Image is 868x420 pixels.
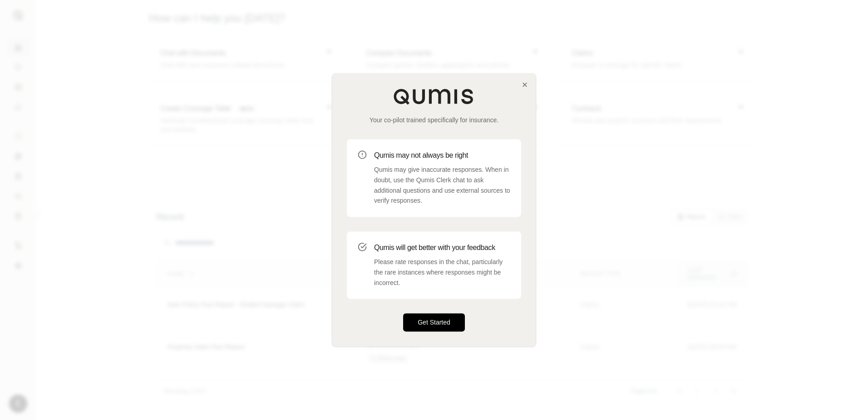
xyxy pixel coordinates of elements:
img: Qumis Logo [393,88,475,105]
p: Please rate responses in the chat, particularly the rare instances where responses might be incor... [374,257,510,288]
h3: Qumis will get better with your feedback [374,242,510,253]
p: Your co-pilot trained specifically for insurance. [347,115,521,125]
p: Qumis may give inaccurate responses. When in doubt, use the Qumis Clerk chat to ask additional qu... [374,165,510,206]
button: Get Started [403,314,465,332]
h3: Qumis may not always be right [374,150,510,161]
